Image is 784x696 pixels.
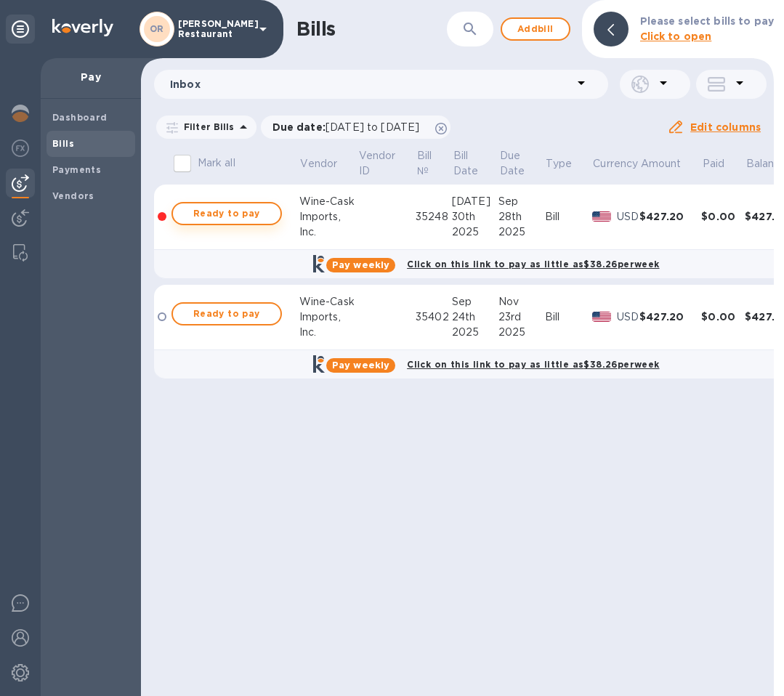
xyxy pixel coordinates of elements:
u: Edit columns [690,121,761,133]
span: Vendor [300,156,356,171]
div: 28th [498,209,545,224]
p: Amount [641,156,682,171]
div: Inc. [299,325,357,340]
div: $0.00 [701,209,745,224]
p: Currency [593,156,638,171]
div: 24th [452,309,498,325]
p: Due date : [272,120,427,134]
p: Bill № [417,148,432,179]
span: Bill № [417,148,451,179]
b: Click on this link to pay as little as $38.26 per week [407,359,659,370]
p: Mark all [198,155,235,171]
b: Pay weekly [332,259,389,270]
div: $427.20 [639,209,701,224]
p: Type [546,156,572,171]
p: [PERSON_NAME] Restaurant [178,19,251,39]
p: Vendor ID [359,148,396,179]
img: USD [592,312,612,322]
p: USD [617,309,639,325]
span: Type [546,156,591,171]
b: Vendors [52,190,94,201]
b: Dashboard [52,112,108,123]
div: Wine-Cask [299,194,357,209]
b: Payments [52,164,101,175]
div: [DATE] [452,194,498,209]
div: $0.00 [701,309,745,324]
button: Ready to pay [171,302,282,325]
h1: Bills [296,17,336,41]
div: 2025 [498,224,545,240]
img: USD [592,211,612,222]
p: Filter Bills [178,121,235,133]
img: Foreign exchange [12,139,29,157]
div: 2025 [452,224,498,240]
div: Imports, [299,209,357,224]
div: Unpin categories [6,15,35,44]
div: Wine-Cask [299,294,357,309]
p: Inbox [170,77,573,92]
div: 35248 [416,209,452,224]
span: Vendor ID [359,148,415,179]
b: Click on this link to pay as little as $38.26 per week [407,259,659,270]
div: Sep [498,194,545,209]
div: Sep [452,294,498,309]
p: Due Date [500,148,525,179]
div: $427.20 [639,309,701,324]
div: Bill [545,209,592,224]
div: Bill [545,309,592,325]
span: Due Date [500,148,544,179]
div: 2025 [452,325,498,340]
span: Amount [641,156,700,171]
span: Bill Date [453,148,498,179]
b: Bills [52,138,74,149]
div: Inc. [299,224,357,240]
div: Imports, [299,309,357,325]
div: Due date:[DATE] to [DATE] [261,116,451,139]
span: Ready to pay [185,205,269,222]
b: Click to open [640,31,712,42]
b: OR [150,23,164,34]
p: USD [617,209,639,224]
div: 30th [452,209,498,224]
div: 2025 [498,325,545,340]
button: Addbill [501,17,570,41]
p: Bill Date [453,148,479,179]
b: Pay weekly [332,360,389,371]
div: 35402 [416,309,452,325]
p: Paid [703,156,725,171]
span: [DATE] to [DATE] [326,121,419,133]
div: Nov [498,294,545,309]
span: Ready to pay [185,305,269,323]
p: Pay [52,70,129,84]
div: 23rd [498,309,545,325]
button: Ready to pay [171,202,282,225]
p: Vendor [300,156,337,171]
img: Logo [52,19,113,36]
span: Add bill [514,20,557,38]
span: Paid [703,156,744,171]
b: Please select bills to pay [640,15,774,27]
